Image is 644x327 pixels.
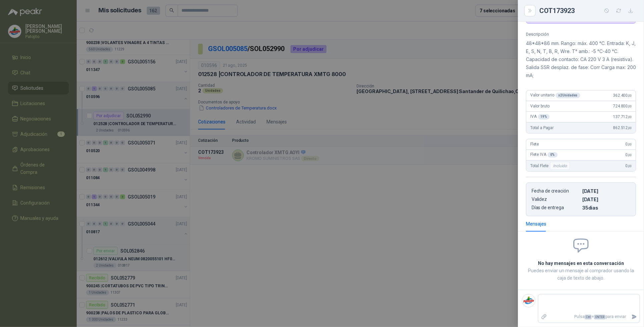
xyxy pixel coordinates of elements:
[582,197,630,202] p: [DATE]
[628,153,632,157] span: ,00
[526,267,636,282] p: Puedes enviar un mensaje al comprador usando la caja de texto de abajo.
[613,93,632,98] span: 362.400
[526,220,546,228] div: Mensajes
[538,311,550,323] label: Adjuntar archivos
[548,152,558,157] div: 0 %
[532,188,580,194] p: Fecha de creación
[530,162,571,170] span: Total Flete
[532,197,580,202] p: Validez
[626,163,632,168] span: 0
[550,311,629,323] p: Pulsa + para enviar
[613,104,632,108] span: 724.800
[628,164,632,168] span: ,00
[582,188,630,194] p: [DATE]
[550,162,570,170] div: Incluido
[628,104,632,108] span: ,00
[613,125,632,130] span: 862.512
[530,93,580,98] span: Valor unitario
[530,114,550,119] span: IVA
[530,125,554,130] span: Total a Pagar
[594,315,606,319] span: ENTER
[628,115,632,119] span: ,00
[526,260,636,267] h2: No hay mensajes en esta conversación
[526,32,636,37] p: Descripción
[629,311,640,323] button: Enviar
[613,114,632,119] span: 137.712
[532,205,580,211] p: Días de entrega
[522,294,535,307] img: Company Logo
[538,114,550,119] div: 19 %
[526,39,636,79] p: 48*48*86 mm. Rango: máx. 400 °C. Entrada: K, J, E, S, N, T, B, R, Wre. T° amb.: -5 °C-40 °C. Capa...
[526,7,534,15] button: Close
[626,142,632,146] span: 0
[628,126,632,130] span: ,00
[539,5,636,16] div: COT173923
[530,142,539,146] span: Flete
[530,152,558,157] span: Flete IVA
[530,104,550,108] span: Valor bruto
[582,205,630,211] p: 35 dias
[626,152,632,157] span: 0
[585,315,592,319] span: Ctrl
[556,93,580,98] div: x 2 Unidades
[628,94,632,97] span: ,00
[628,142,632,146] span: ,00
